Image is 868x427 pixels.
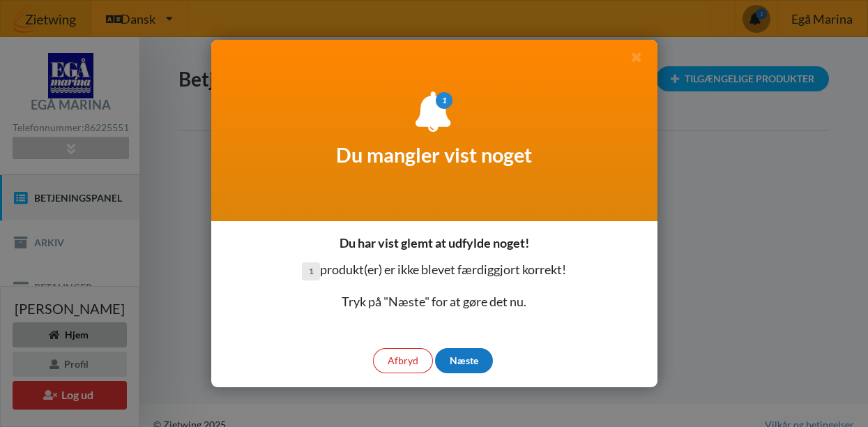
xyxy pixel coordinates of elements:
[211,40,657,221] div: Du mangler vist noget
[302,261,567,280] p: produkt(er) er ikke blevet færdiggjort korrekt!
[302,262,321,280] span: 1
[435,348,493,373] div: Næste
[302,293,567,311] p: Tryk på "Næste" for at gøre det nu.
[340,235,529,251] h3: Du har vist glemt at udfylde noget!
[373,348,433,373] div: Afbryd
[436,92,452,109] i: 1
